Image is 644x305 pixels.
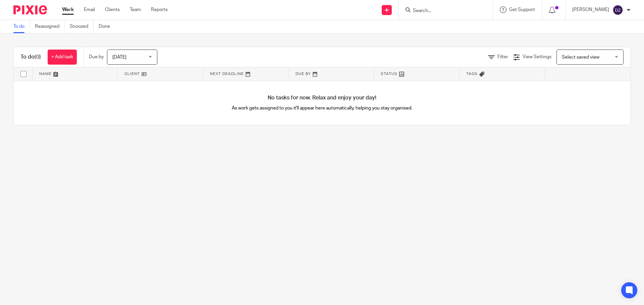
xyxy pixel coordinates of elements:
[523,55,551,59] span: View Settings
[35,54,41,60] span: (0)
[89,54,104,60] p: Due by
[466,72,478,76] span: Tags
[70,20,94,33] a: Snoozed
[562,55,599,60] span: Select saved view
[48,50,77,65] a: + Add task
[497,55,508,59] span: Filter
[151,6,168,13] a: Reports
[14,94,630,101] h4: No tasks for now. Relax and enjoy your day!
[168,105,476,111] p: As work gets assigned to you it'll appear here automatically, helping you stay organised.
[130,6,141,13] a: Team
[13,20,30,33] a: To do
[99,20,115,33] a: Done
[35,20,65,33] a: Reassigned
[84,6,95,13] a: Email
[62,6,74,13] a: Work
[13,5,47,14] img: Pixie
[105,6,120,13] a: Clients
[112,55,126,60] span: [DATE]
[20,54,41,61] h1: To do
[612,5,623,15] img: svg%3E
